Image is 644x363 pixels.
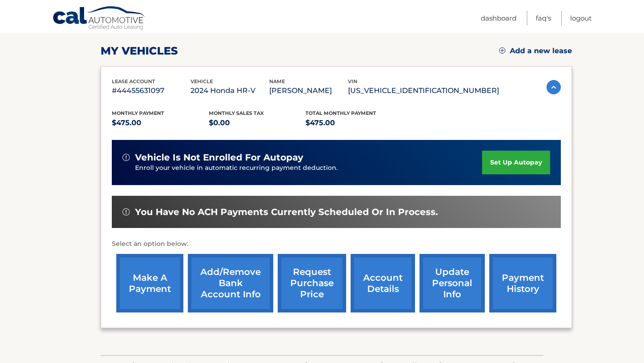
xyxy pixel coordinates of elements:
span: You have no ACH payments currently scheduled or in process. [135,207,438,218]
p: 2024 Honda HR-V [191,84,269,97]
a: request purchase price [278,254,346,312]
p: $475.00 [305,117,402,129]
a: payment history [489,254,556,312]
p: #44455631097 [112,84,191,97]
img: add.svg [499,47,505,54]
span: lease account [112,78,155,84]
a: Add a new lease [499,46,572,55]
a: Add/Remove bank account info [188,254,273,312]
a: FAQ's [536,11,551,25]
a: account details [351,254,415,312]
span: vehicle [191,78,213,84]
a: Cal Automotive [52,6,146,32]
span: Monthly sales Tax [209,110,264,116]
span: Monthly Payment [112,110,164,116]
p: [US_VEHICLE_IDENTIFICATION_NUMBER] [348,84,499,97]
p: Select an option below: [112,239,561,249]
a: make a payment [116,254,183,312]
h2: my vehicles [101,44,178,58]
a: Dashboard [481,11,517,25]
img: alert-white.svg [123,154,130,161]
span: name [269,78,285,84]
p: $0.00 [209,117,306,129]
p: $475.00 [112,117,209,129]
img: alert-white.svg [123,208,130,215]
p: [PERSON_NAME] [269,84,348,97]
span: vin [348,78,357,84]
a: set up autopay [482,151,550,174]
a: Logout [570,11,592,25]
p: Enroll your vehicle in automatic recurring payment deduction. [135,163,482,173]
span: vehicle is not enrolled for autopay [135,152,303,163]
span: Total Monthly Payment [305,110,376,116]
img: accordion-active.svg [547,80,561,94]
a: update personal info [419,254,485,312]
